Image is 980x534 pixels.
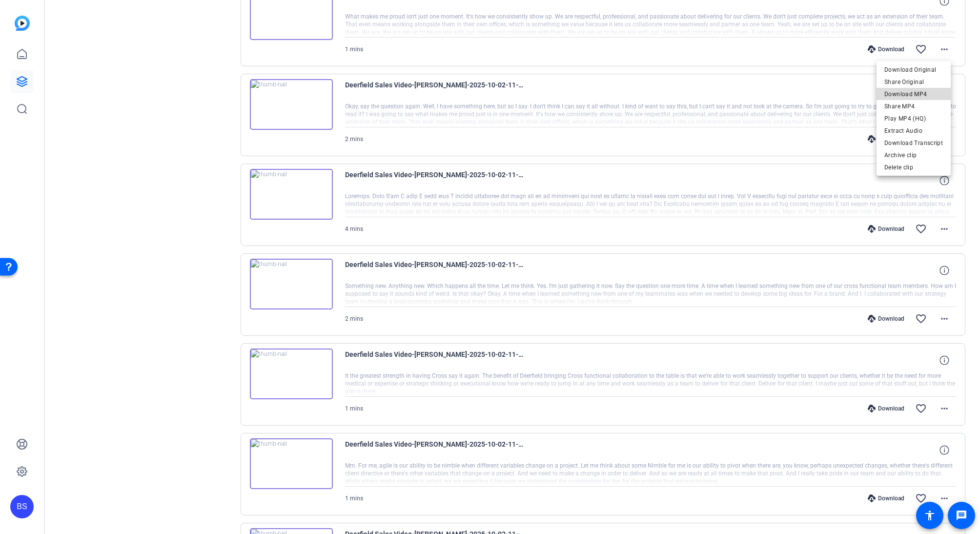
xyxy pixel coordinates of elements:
span: Play MP4 (HQ) [884,112,943,124]
span: Download Original [884,63,943,75]
span: Share Original [884,76,943,87]
span: Delete clip [884,161,943,173]
span: Archive clip [884,149,943,161]
span: Download Transcript [884,137,943,148]
span: Extract Audio [884,124,943,136]
span: Download MP4 [884,88,943,100]
span: Share MP4 [884,100,943,112]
